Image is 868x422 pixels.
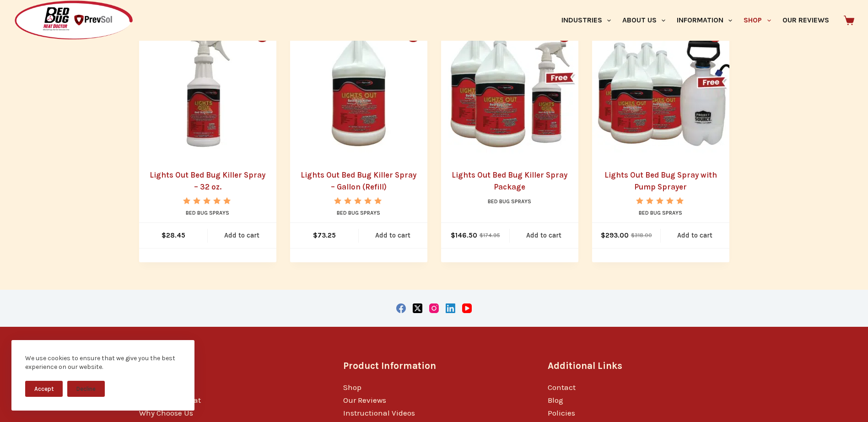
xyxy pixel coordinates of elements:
[313,231,336,239] bdi: 73.25
[441,21,578,158] a: Lights Out Bed Bug Killer Spray Package
[313,231,318,239] span: $
[139,359,321,373] h3: About Us
[396,303,406,313] a: Facebook
[631,232,635,238] span: $
[7,4,35,31] button: Open LiveChat chat widget
[480,232,500,238] bdi: 174.95
[510,223,578,248] a: Add to cart: “Lights Out Bed Bug Killer Spray Package”
[601,231,629,239] bdi: 293.00
[186,210,229,216] a: Bed Bug Sprays
[636,197,685,204] div: Rated 5.00 out of 5
[601,231,605,239] span: $
[451,231,455,239] span: $
[548,383,576,392] a: Contact
[183,197,232,204] div: Rated 5.00 out of 5
[452,170,567,191] a: Lights Out Bed Bug Killer Spray Package
[183,197,232,225] span: Rated out of 5
[429,303,439,313] a: Instagram
[451,231,477,239] bdi: 146.50
[488,198,531,205] a: Bed Bug Sprays
[301,170,416,191] a: Lights Out Bed Bug Killer Spray – Gallon (Refill)
[639,210,682,216] a: Bed Bug Sprays
[359,223,427,248] a: Add to cart: “Lights Out Bed Bug Killer Spray - Gallon (Refill)”
[548,408,575,417] a: Policies
[636,197,685,225] span: Rated out of 5
[592,21,729,158] a: Lights Out Bed Bug Spray with Pump Sprayer
[139,21,276,158] img: Lights Out Bed Bug Killer Spray - 32 oz.
[343,408,415,417] a: Instructional Videos
[290,21,427,158] img: Lights Out Bed Bug Killer Spray - Gallon (Refill)
[631,232,652,238] bdi: 318.00
[446,303,455,313] a: LinkedIn
[150,170,265,191] a: Lights Out Bed Bug Killer Spray – 32 oz.
[441,21,578,158] picture: LightsOutPackage
[604,170,717,191] a: Lights Out Bed Bug Spray with Pump Sprayer
[334,197,383,204] div: Rated 5.00 out of 5
[343,395,386,405] a: Our Reviews
[441,21,578,158] img: Lights Out Bed Bug Spray Package with two gallons and one 32 oz
[208,223,276,248] a: Add to cart: “Lights Out Bed Bug Killer Spray - 32 oz.”
[162,231,166,239] span: $
[548,395,563,405] a: Blog
[337,210,380,216] a: Bed Bug Sprays
[290,21,427,158] picture: lights-out-gallon
[139,21,276,158] picture: lights-out-qt-sprayer
[548,359,729,373] h3: Additional Links
[67,381,105,397] button: Decline
[462,303,472,313] a: YouTube
[162,231,185,239] bdi: 28.45
[661,223,729,248] a: Add to cart: “Lights Out Bed Bug Spray with Pump Sprayer”
[25,381,63,397] button: Accept
[343,383,361,392] a: Shop
[343,359,525,373] h3: Product Information
[413,303,422,313] a: X (Twitter)
[334,197,383,225] span: Rated out of 5
[480,232,483,238] span: $
[25,354,181,372] div: We use cookies to ensure that we give you the best experience on our website.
